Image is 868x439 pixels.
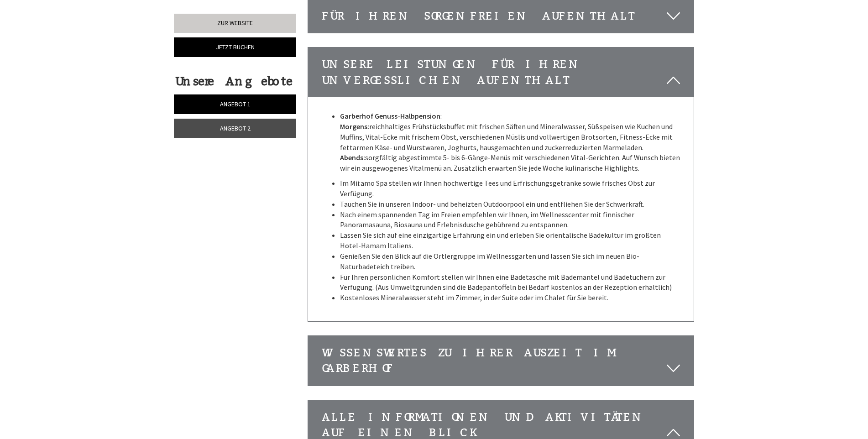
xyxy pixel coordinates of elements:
[340,293,680,303] li: Kostenloses Mineralwasser steht im Zimmer, in der Suite oder im Chalet für Sie bereit.
[340,199,680,209] li: Tauchen Sie in unseren Indoor- und beheizten Outdoorpool ein und entfliehen Sie der Schwerkraft.
[340,230,680,251] li: Lassen Sie sich auf eine einzigartige Erfahrung ein und erleben Sie orientalische Badekultur im g...
[340,251,680,272] li: Genießen Sie den Blick auf die Ortlergruppe im Wellnessgarten und lassen Sie sich im neuen Bio-Na...
[340,209,680,230] li: Nach einem spannenden Tag im Freien empfehlen wir Ihnen, im Wellnesscenter mit finnischer Panoram...
[340,111,440,120] strong: Garberhof Genuss-Halbpension
[308,336,694,386] div: Wissenswertes zu Ihrer Auszeit im Garberhof
[174,37,296,57] a: Jetzt buchen
[340,122,369,131] strong: Morgens:
[340,111,680,173] p: : reichhaltiges Frühstücksbuffet mit frischen Säften und Mineralwasser, Süßspeisen wie Kuchen und...
[174,73,293,90] div: Unsere Angebote
[340,272,680,293] li: Für Ihren persönlichen Komfort stellen wir Ihnen eine Badetasche mit Bademantel und Badetüchern z...
[340,178,680,199] li: Im Mii:amo Spa stellen wir Ihnen hochwertige Tees und Erfrischungsgetränke sowie frisches Obst zu...
[340,153,365,162] strong: Abends:
[308,47,694,97] div: Unsere Leistungen für Ihren unvergesslichen Aufenthalt
[220,124,251,132] span: Angebot 2
[174,14,296,33] a: Zur Website
[220,100,251,108] span: Angebot 1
